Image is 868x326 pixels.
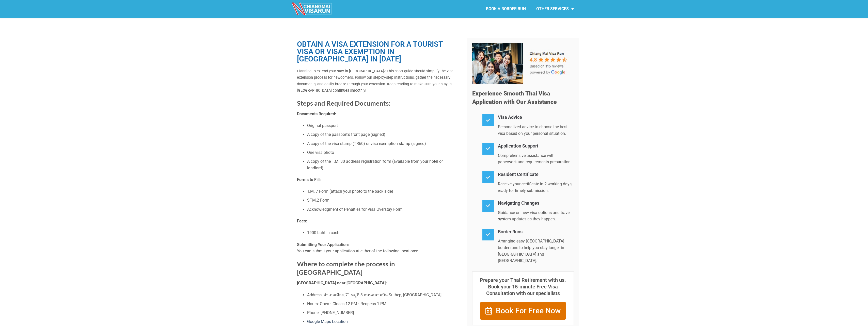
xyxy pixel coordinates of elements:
p: Guidance on new visa options and travel system updates as they happen. [498,209,574,222]
strong: [GEOGRAPHIC_DATA] near [GEOGRAPHIC_DATA]: [297,281,387,285]
h4: Resident Certificate [498,171,574,178]
h1: Obtain a Visa Extension for a Tourist Visa or Visa Exemption in [GEOGRAPHIC_DATA] in [DATE] [297,41,460,63]
li: A copy of the T.M. 30 address registration form (available from your hotel or landlord) [307,158,460,171]
li: Address: อำเภอเมือง, 71 หมู่ที่ 3 ถนนสนามบิน Suthep, [GEOGRAPHIC_DATA] [307,292,460,298]
p: Receive your certificate in 2 working days, ready for timely submission. [498,181,574,194]
p: Arranging easy [GEOGRAPHIC_DATA] border runs to help you stay longer in [GEOGRAPHIC_DATA] and [GE... [498,238,574,264]
li: Acknowledgment of Penalties for Visa Overstay Form [307,206,460,213]
li: Phone: [PHONE_NUMBER] [307,309,460,316]
h4: Navigating Changes [498,200,574,207]
li: A copy of the visa stamp (TR60) or visa exemption stamp (signed) [307,140,460,147]
h4: Visa Advice [498,114,574,121]
a: BOOK A BORDER RUN [481,3,531,15]
a: OTHER SERVICES [531,3,579,15]
strong: Submitting Your Application: [297,242,349,247]
p: Personalized advice to choose the best visa based on your personal situation. [498,124,574,137]
strong: Forms to Fill: [297,177,321,182]
li: T.M. 7 Form (attach your photo to the back side) [307,188,460,195]
h2: Where to complete the process in [GEOGRAPHIC_DATA] [297,260,460,277]
h4: Application Support [498,142,574,150]
span: Book For Free Now [496,307,561,315]
li: A copy of the passport’s front page (signed) [307,131,460,138]
p: You can submit your application at either of the following locations: [297,241,460,254]
strong: Fees: [297,219,307,223]
img: Our 5-star team [472,43,574,84]
li: 1900 baht in cash [307,230,460,236]
p: Prepare your Thai Retirement with us. Book your 15-minute Free Visa Consultation with our special... [478,277,569,297]
nav: Menu [434,3,579,15]
strong: Documents Required: [297,111,336,116]
span: Experience Smooth Thai Visa Application with Our Assistance [472,90,557,106]
a: Border Runs [498,229,523,234]
h2: Steps and Required Documents: [297,99,460,107]
li: One visa photo [307,149,460,156]
span: Planning to extend your stay in [GEOGRAPHIC_DATA]? This short guide should simplify the visa exte... [297,69,453,93]
li: STM.2 Form [307,197,460,204]
a: Google Maps Location [307,319,348,324]
a: Book For Free Now [480,302,566,320]
li: Hours: Open ⋅ Closes 12 PM ⋅ Reopens 1 PM [307,301,460,307]
p: Comprehensive assistance with paperwork and requirements preparation. [498,152,574,165]
li: Original passport [307,122,460,129]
